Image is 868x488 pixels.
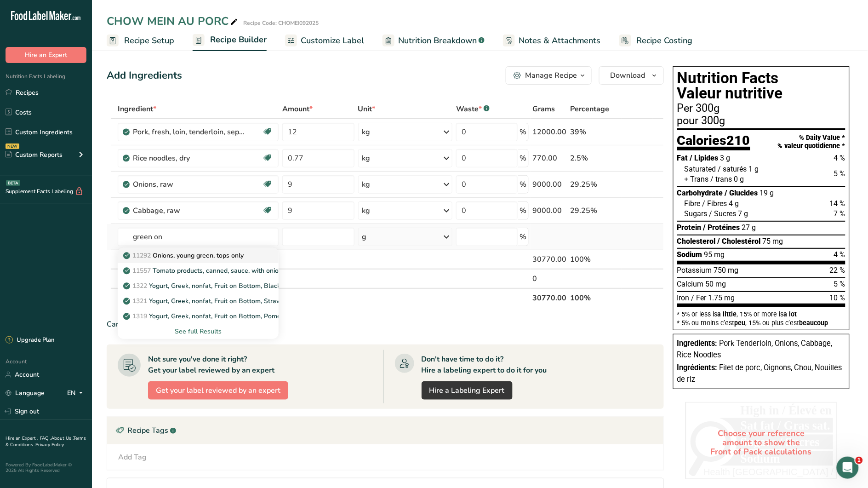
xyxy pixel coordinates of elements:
[677,250,702,259] span: Sodium
[830,199,845,208] span: 14 %
[519,34,601,47] span: Notes & Attachments
[742,223,756,232] span: 27 g
[116,288,531,307] th: Net Totals
[834,169,845,178] span: 5 %
[35,442,64,448] a: Privacy Policy
[685,175,709,184] span: + Trans
[704,250,725,259] span: 95 mg
[362,153,371,164] div: kg
[6,180,20,186] div: BETA
[685,402,837,482] div: Choose your reference amount to show the Front of Pack calculations
[362,205,371,216] div: kg
[67,388,86,399] div: EN
[118,263,278,278] a: 11557Tomato products, canned, sauce, with onions, green peppers, and celery
[118,309,278,324] a: 1319Yogurt, Greek, nonfat, Fruit on Bottom, Pomegranate, CHOBANI
[725,189,758,197] span: / Glucides
[51,435,73,442] a: About Us .
[532,273,566,284] div: 0
[685,209,708,218] span: Sugars
[193,29,267,52] a: Recipe Builder
[125,296,330,306] p: Yogurt, Greek, nonfat, Fruit on Bottom, Strawberry, CHOBANI
[6,435,38,442] a: Hire an Expert .
[362,231,367,242] div: g
[720,154,731,162] span: 3 g
[799,319,828,327] span: beaucoup
[727,132,750,148] span: 210
[6,144,19,149] div: NEW
[40,435,51,442] a: FAQ .
[133,179,248,190] div: Onions, raw
[763,237,783,246] span: 75 mg
[570,254,620,265] div: 100%
[398,34,477,47] span: Nutrition Breakdown
[729,199,739,208] span: 4 g
[570,179,620,190] div: 29.25%
[718,237,761,246] span: / Cholestérol
[611,70,645,81] span: Download
[6,462,86,473] div: Powered By FoodLabelMaker © 2025 All Rights Reserved
[362,179,371,190] div: kg
[570,103,609,115] span: Percentage
[677,280,704,288] span: Calcium
[834,250,845,259] span: 4 %
[125,327,271,336] div: See full Results
[570,205,620,216] div: 29.25%
[677,223,702,232] span: Protein
[677,103,845,114] div: Per 300g
[6,47,86,63] button: Hire an Expert
[383,30,485,51] a: Nutrition Breakdown
[718,310,737,318] span: a little
[677,293,690,302] span: Iron
[118,452,147,463] div: Add Tag
[703,223,740,232] span: / Protéines
[532,153,566,164] div: 770.00
[118,248,278,263] a: 11292Onions, young green, tops only
[422,381,513,400] a: Hire a Labeling Expert
[677,70,845,101] h1: Nutrition Facts Valeur nutritive
[118,293,278,309] a: 1321Yogurt, Greek, nonfat, Fruit on Bottom, Strawberry, CHOBANI
[568,288,622,307] th: 100%
[132,281,147,290] span: 1322
[6,385,45,401] a: Language
[784,310,797,318] span: a lot
[690,154,719,162] span: / Lipides
[118,278,278,293] a: 1322Yogurt, Greek, nonfat, Fruit on Bottom, Blackberry, CHOBANI
[685,165,716,173] span: Saturated
[691,293,707,302] span: / Fer
[118,324,278,339] div: See full Results
[210,34,267,46] span: Recipe Builder
[738,209,748,218] span: 7 g
[677,320,845,326] div: * 5% ou moins c’est , 15% ou plus c’est
[834,280,845,288] span: 5 %
[6,435,86,448] a: Terms & Conditions .
[677,154,688,162] span: Fat
[133,205,248,216] div: Cabbage, raw
[677,339,833,359] span: Pork Tenderloin, Onions, Cabbage, Rice Noodles
[570,153,620,164] div: 2.5%
[118,103,156,115] span: Ingredient
[422,354,547,376] div: Don't have time to do it? Hire a labeling expert to do it for you
[749,165,759,173] span: 1 g
[709,209,737,218] span: / Sucres
[456,103,490,115] div: Waste
[837,457,859,479] iframe: Intercom live chat
[834,154,845,162] span: 4 %
[285,30,364,51] a: Customize Label
[358,103,376,115] span: Unit
[532,103,555,115] span: Grams
[685,199,701,208] span: Fibre
[118,228,278,246] input: Add Ingredient
[706,280,726,288] span: 50 mg
[362,126,371,138] div: kg
[708,293,735,302] span: 1.75 mg
[830,266,845,275] span: 22 %
[6,150,63,160] div: Custom Reports
[133,126,248,138] div: Pork, fresh, loin, tenderloin, separable lean only, raw
[124,34,174,47] span: Recipe Setup
[125,251,244,260] p: Onions, young green, tops only
[677,363,718,372] span: Ingrédients:
[107,417,663,444] div: Recipe Tags
[107,30,174,51] a: Recipe Setup
[760,189,774,197] span: 19 g
[677,115,845,126] div: pour 300g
